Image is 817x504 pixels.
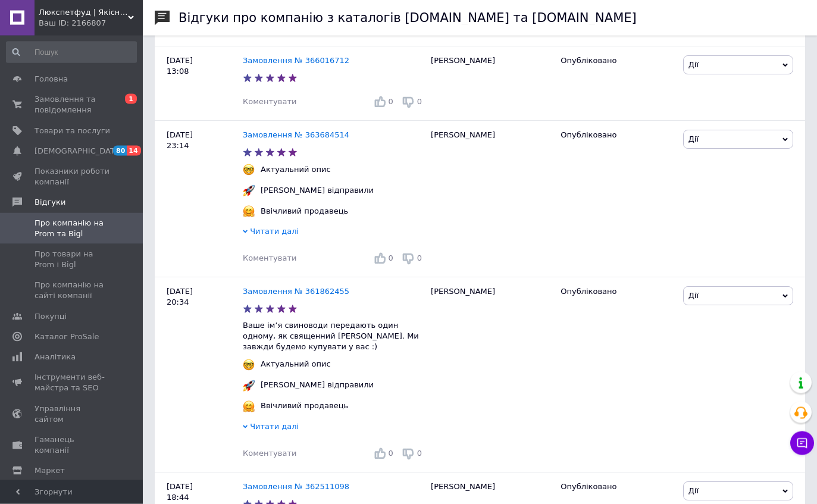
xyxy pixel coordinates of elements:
span: 1 [125,94,137,104]
div: Коментувати [243,449,296,459]
span: Люкспетфуд | Якісні зоотовари [39,7,128,18]
span: Коментувати [243,254,296,263]
img: :hugging_face: [243,401,255,413]
a: Замовлення № 361862455 [243,287,349,296]
div: [PERSON_NAME] відправили [258,380,377,391]
img: :nerd_face: [243,359,255,371]
span: Читати далі [250,422,299,431]
span: Товари та послуги [35,126,110,136]
span: 14 [127,146,140,156]
span: 0 [417,254,422,263]
a: Замовлення № 363684514 [243,131,349,140]
div: Актуальний опис [258,359,334,370]
span: Показники роботи компанії [35,166,110,187]
img: :rocket: [243,380,255,392]
div: Опубліковано [561,482,674,493]
input: Пошук [6,42,137,63]
div: Опубліковано [561,56,674,67]
div: [DATE] 23:14 [155,121,243,278]
span: Маркет [35,465,65,476]
span: Про товари на Prom і Bigl [35,249,110,270]
span: Аналітика [35,352,76,362]
span: 0 [389,254,393,263]
span: Гаманець компанії [35,434,110,456]
img: :hugging_face: [243,206,255,218]
div: Ввічливий продавець [258,401,351,412]
div: Ввічливий продавець [258,206,351,217]
div: [DATE] 13:08 [155,47,243,121]
span: Управління сайтом [35,403,110,425]
p: Ваше імʼя свиноводи передають один одному, як священний [PERSON_NAME]. Ми завжди будемо купувати ... [243,321,425,353]
span: Читати далі [250,227,299,236]
span: Коментувати [243,98,296,107]
span: 80 [113,146,127,156]
img: :rocket: [243,185,255,197]
a: Замовлення № 362511098 [243,483,349,492]
span: Каталог ProSale [35,331,99,342]
div: Ваш ID: 2166807 [39,18,143,29]
span: 0 [417,449,422,458]
span: Коментувати [243,449,296,458]
div: Коментувати [243,97,296,108]
div: Актуальний опис [258,165,334,176]
img: :nerd_face: [243,164,255,176]
span: Дії [688,292,699,300]
div: [PERSON_NAME] [425,278,555,473]
div: Читати далі [243,422,425,436]
span: Дії [688,135,699,144]
span: 0 [417,98,422,107]
span: Інструменти веб-майстра та SEO [35,372,110,393]
span: Замовлення та повідомлення [35,94,110,115]
div: [PERSON_NAME] відправили [258,186,377,196]
span: Про компанію на сайті компанії [35,280,110,301]
div: Читати далі [243,227,425,240]
div: Опубліковано [561,287,674,298]
span: 0 [389,449,393,458]
div: [DATE] 20:34 [155,278,243,473]
span: [DEMOGRAPHIC_DATA] [35,146,123,156]
span: Головна [35,74,68,84]
span: 0 [389,98,393,107]
span: Відгуки [35,197,65,208]
div: [PERSON_NAME] [425,47,555,121]
span: Про компанію на Prom та Bigl [35,218,110,239]
div: [PERSON_NAME] [425,121,555,278]
span: Покупці [35,311,67,322]
a: Замовлення № 366016712 [243,57,349,65]
div: Опубліковано [561,130,674,141]
h1: Відгуки про компанію з каталогів [DOMAIN_NAME] та [DOMAIN_NAME] [179,11,637,25]
button: Чат з покупцем [790,431,814,455]
span: Дії [688,487,699,496]
span: Дії [688,61,699,70]
div: Коментувати [243,253,296,264]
